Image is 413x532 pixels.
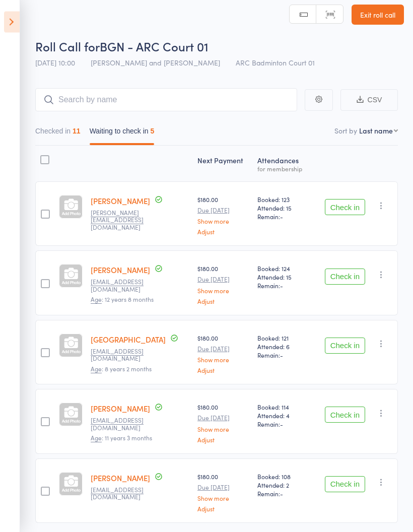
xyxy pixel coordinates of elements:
span: Attended: 4 [257,412,308,420]
span: Attended: 15 [257,273,308,282]
a: Show more [197,218,249,225]
div: for membership [257,166,308,172]
input: Search by name [35,89,297,112]
div: 11 [73,127,81,136]
small: Arockiaxavier.a@gmail.com [91,487,156,501]
span: Attended: 6 [257,343,308,351]
a: Show more [197,357,249,363]
span: Booked: 121 [257,334,308,343]
a: [GEOGRAPHIC_DATA] [91,335,166,345]
span: Remain: [257,490,308,498]
small: Due [DATE] [197,484,249,491]
span: : 12 years 8 months [91,295,154,304]
a: Show more [197,288,249,294]
span: - [280,420,283,429]
span: [PERSON_NAME] and [PERSON_NAME] [91,58,220,68]
span: Remain: [257,282,308,290]
div: $180.00 [197,334,249,374]
span: Booked: 124 [257,264,308,273]
small: renuka17@gmail.com [91,417,156,432]
small: Due [DATE] [197,415,249,422]
div: 5 [151,127,155,136]
span: Roll Call for [35,38,100,55]
span: ARC Badminton Court 01 [236,58,315,68]
a: Adjust [197,229,249,235]
button: Check in [325,477,365,493]
div: $180.00 [197,264,249,304]
button: Check in [325,269,365,285]
a: Show more [197,426,249,433]
small: Jags.k80@gmail.com [91,279,156,293]
span: [DATE] 10:00 [35,58,75,68]
span: Remain: [257,351,308,360]
a: Adjust [197,506,249,512]
a: [PERSON_NAME] [91,473,150,484]
small: Due [DATE] [197,276,249,283]
a: Adjust [197,298,249,305]
div: $180.00 [197,403,249,443]
span: Attended: 2 [257,481,308,490]
button: Check in [325,407,365,423]
span: Booked: 108 [257,473,308,481]
div: Next Payment [193,151,253,177]
div: Atten­dances [253,151,312,177]
span: - [280,351,283,360]
button: Checked in11 [35,122,81,146]
a: Show more [197,495,249,502]
a: [PERSON_NAME] [91,265,150,276]
span: : 8 years 2 months [91,365,152,374]
a: Adjust [197,437,249,443]
span: BGN - ARC Court 01 [100,38,209,55]
small: aravind.boin@gmail.com [91,210,156,231]
small: haeyeong86@gmail.com [91,348,156,363]
span: - [280,282,283,290]
button: CSV [340,90,398,111]
div: Last name [359,126,393,136]
span: - [280,490,283,498]
span: : 11 years 3 months [91,434,152,443]
span: Remain: [257,213,308,221]
a: Exit roll call [352,5,404,25]
button: Check in [325,199,365,216]
span: Booked: 123 [257,195,308,204]
button: Check in [325,338,365,354]
label: Sort by [334,126,357,136]
div: $180.00 [197,473,249,512]
small: Due [DATE] [197,346,249,353]
span: - [280,213,283,221]
small: Due [DATE] [197,207,249,214]
a: [PERSON_NAME] [91,404,150,414]
button: Waiting to check in5 [90,122,155,146]
span: Remain: [257,420,308,429]
span: Booked: 114 [257,403,308,412]
span: Attended: 15 [257,204,308,213]
a: [PERSON_NAME] [91,196,150,207]
a: Adjust [197,367,249,374]
div: $180.00 [197,195,249,235]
